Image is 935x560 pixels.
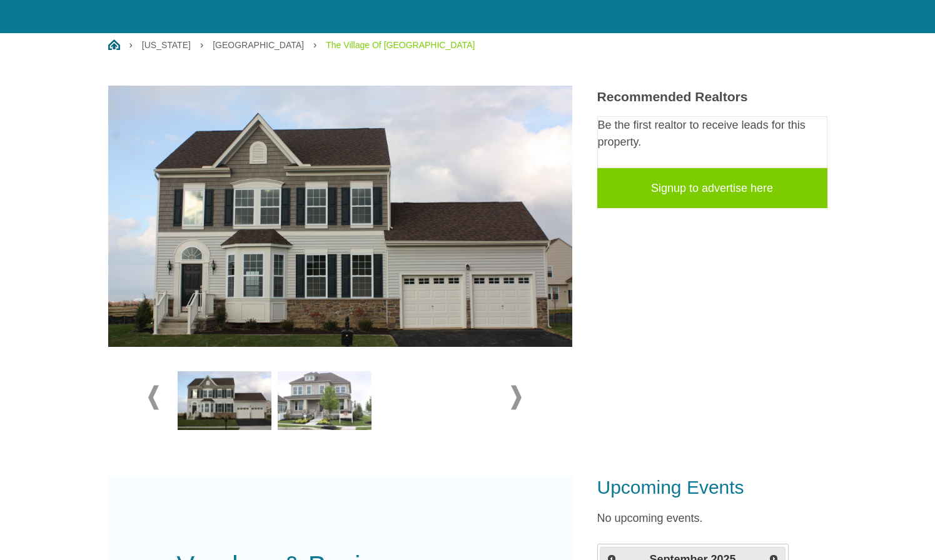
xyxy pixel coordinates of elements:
a: [GEOGRAPHIC_DATA] [213,40,304,50]
a: The Village Of [GEOGRAPHIC_DATA] [326,40,475,50]
a: [US_STATE] [142,40,191,50]
p: No upcoming events. [597,510,827,527]
p: Be the first realtor to receive leads for this property. [598,117,827,151]
a: Signup to advertise here [597,168,827,208]
h3: Recommended Realtors [597,89,827,104]
h3: Upcoming Events [597,476,827,499]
